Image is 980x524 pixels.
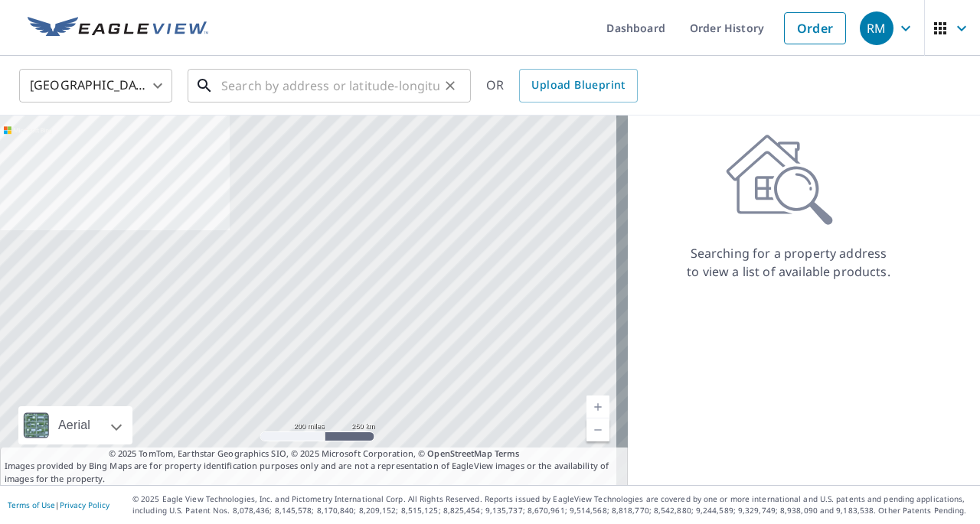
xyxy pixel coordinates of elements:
a: OpenStreetMap [427,448,492,459]
p: © 2025 Eagle View Technologies, Inc. and Pictometry International Corp. All Rights Reserved. Repo... [132,493,972,516]
a: Current Level 5, Zoom Out [586,418,609,441]
p: Searching for a property address to view a list of available products. [686,244,891,281]
p: | [8,500,109,509]
span: Upload Blueprint [531,76,625,95]
a: Terms [495,448,520,459]
div: OR [486,69,638,103]
img: EV Logo [28,17,208,40]
a: Current Level 5, Zoom In [586,395,609,418]
a: Privacy Policy [60,500,109,510]
div: Aerial [54,406,95,444]
input: Search by address or latitude-longitude [221,64,439,107]
div: [GEOGRAPHIC_DATA] [19,64,172,107]
span: © 2025 TomTom, Earthstar Geographics SIO, © 2025 Microsoft Corporation, © [109,448,520,461]
a: Order [784,12,846,44]
a: Terms of Use [8,500,55,510]
div: RM [860,11,893,45]
div: Aerial [18,406,132,444]
button: Clear [439,75,461,96]
a: Upload Blueprint [519,69,637,103]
